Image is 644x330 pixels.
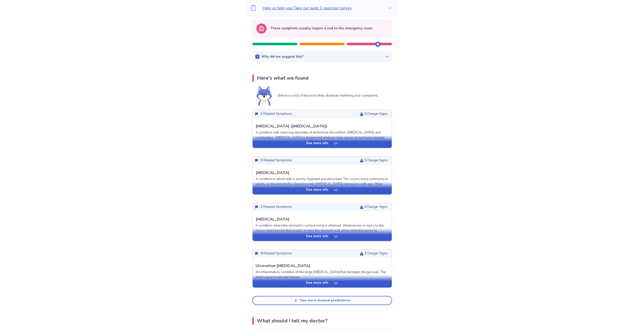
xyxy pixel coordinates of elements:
[365,112,388,117] p: Danger Signs
[365,205,367,209] span: 2
[300,298,350,303] div: See more disease predictions
[365,112,367,116] span: 3
[365,251,367,256] span: 1
[261,158,292,163] p: Related Symptoms
[256,86,272,106] img: Shiba
[261,54,304,59] p: Why did we suggest this?
[261,205,263,209] span: 2
[256,216,289,222] p: [MEDICAL_DATA]
[261,251,292,256] p: Related Symptoms
[256,223,389,248] p: A condition where the stomach's surface lining is inflamed. Weaknesses or injury to the mucus-lin...
[252,296,392,305] button: See more disease predictions
[271,26,373,31] p: These symptoms usually require a visit to the emergency room.
[365,158,388,163] p: Danger Signs
[257,317,328,325] p: What should I tell my doctor?
[278,93,378,98] p: Below is a list of the most likely diseases matching your symptoms.
[261,251,263,256] span: 0
[262,5,380,11] p: Help us help you! Take our quick 2-question survey
[365,205,388,210] p: Danger Signs
[256,123,327,129] p: [MEDICAL_DATA] ([MEDICAL_DATA])
[256,130,389,150] p: A condition with recurring episodes of abdominal discomfort, [MEDICAL_DATA], and constipation. [M...
[261,158,263,163] span: 5
[306,280,328,285] p: See more info
[256,170,289,176] p: [MEDICAL_DATA]
[306,187,328,192] p: See more info
[365,158,367,163] span: 5
[261,112,292,117] p: Related Symptoms
[256,270,389,280] p: An inflammatory condition of the large [MEDICAL_DATA] that damages the gut wall. The exact cause ...
[261,112,263,116] span: 5
[306,234,328,239] p: See more info
[365,251,388,256] p: Danger Signs
[261,205,292,210] p: Related Symptoms
[256,263,310,269] p: Ulcerative [MEDICAL_DATA]
[256,177,389,192] p: A condition in which milk is poorly digested and absorbed. This occurs more commonly in adults, a...
[306,141,328,146] p: See more info
[257,74,308,82] p: Here's what we found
